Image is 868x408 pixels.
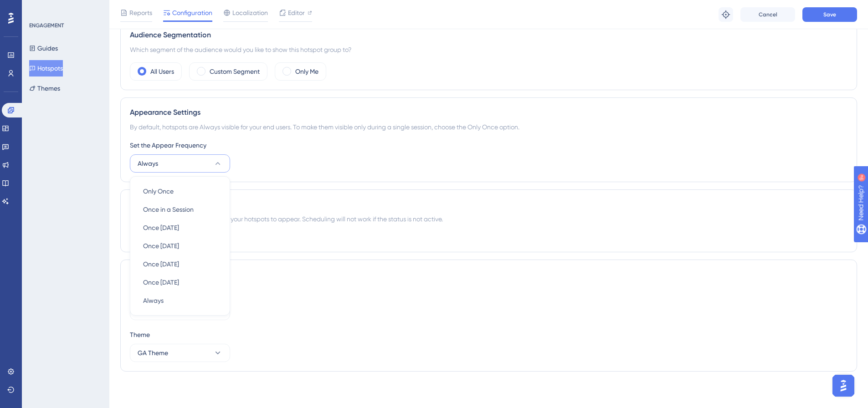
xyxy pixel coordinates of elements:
div: Set the Appear Frequency [130,140,847,151]
button: GA Theme [130,344,230,362]
div: Which segment of the audience would you like to show this hotspot group to? [130,44,847,55]
label: Custom Segment [210,66,260,77]
button: Once [DATE] [136,273,224,291]
div: Advanced Settings [130,269,847,280]
span: Save [823,11,836,18]
span: Localization [232,7,268,18]
span: Once [DATE] [143,222,179,233]
button: Save [802,7,857,22]
span: Only Once [143,186,174,197]
span: Once [DATE] [143,277,179,288]
div: ENGAGEMENT [29,22,64,29]
button: Once [DATE] [136,219,224,237]
button: Once [DATE] [136,255,224,273]
div: 9+ [62,5,67,12]
span: Need Help? [21,2,57,13]
div: By default, hotspots are Always visible for your end users. To make them visible only during a si... [130,122,847,133]
span: Once [DATE] [143,240,179,251]
button: Once in a Session [136,200,224,219]
div: Scheduling [130,199,847,210]
span: Editor [288,7,305,18]
button: Cancel [740,7,795,22]
div: Audience Segmentation [130,30,847,41]
button: Hotspots [29,60,63,76]
div: Container [130,287,847,298]
span: Configuration [172,7,212,18]
button: Themes [29,80,60,97]
span: Once in a Session [143,204,194,215]
div: Theme [130,329,847,340]
div: You can schedule a time period for your hotspots to appear. Scheduling will not work if the statu... [130,214,847,224]
span: Reports [129,7,152,18]
span: Always [143,295,164,306]
label: All Users [150,66,174,77]
span: Cancel [759,11,777,18]
button: Always [136,291,224,310]
span: Once [DATE] [143,259,179,270]
span: Always [138,158,158,169]
iframe: UserGuiding AI Assistant Launcher [830,372,857,399]
button: Once [DATE] [136,237,224,255]
label: Only Me [295,66,318,77]
span: GA Theme [138,347,168,358]
button: Always [130,154,230,173]
button: Guides [29,40,58,56]
button: Only Once [136,182,224,200]
div: Appearance Settings [130,107,847,118]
